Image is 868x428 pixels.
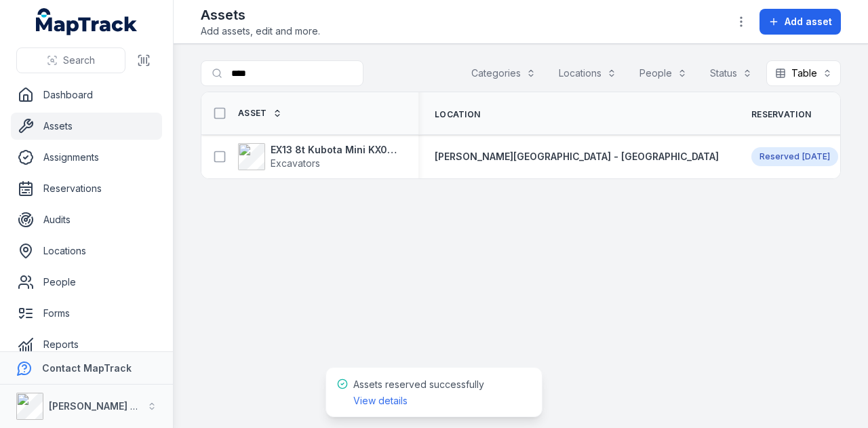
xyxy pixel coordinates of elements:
time: 10/09/2025, 12:00:00 am [802,151,830,162]
span: Location [435,109,480,120]
div: Reserved [751,147,838,166]
strong: EX13 8t Kubota Mini KX080-3SLA [271,143,402,157]
button: People [631,60,696,86]
a: Forms [11,300,162,327]
a: Audits [11,206,162,233]
a: Asset [238,108,282,119]
button: Locations [550,60,625,86]
a: MapTrack [36,8,138,35]
a: Assignments [11,144,162,171]
a: Reports [11,331,162,358]
strong: [PERSON_NAME] Group [49,400,160,412]
strong: Contact MapTrack [42,362,132,374]
a: [PERSON_NAME][GEOGRAPHIC_DATA] - [GEOGRAPHIC_DATA] [435,150,719,163]
button: Status [701,60,761,86]
a: Dashboard [11,81,162,109]
span: Asset [238,108,267,119]
a: Assets [11,113,162,140]
a: Locations [11,237,162,265]
span: Search [63,54,95,67]
span: [DATE] [802,151,830,161]
a: People [11,269,162,296]
span: Add asset [785,15,832,28]
button: Table [766,60,841,86]
h2: Assets [201,5,320,24]
button: Search [16,47,125,73]
span: Assets reserved successfully [353,378,484,406]
a: Reserved[DATE] [751,147,838,166]
a: EX13 8t Kubota Mini KX080-3SLAExcavators [238,143,402,170]
span: Reservation [751,109,811,120]
span: Add assets, edit and more. [201,24,320,38]
a: Reservations [11,175,162,202]
button: Add asset [759,9,841,35]
a: View details [353,394,408,408]
span: [PERSON_NAME][GEOGRAPHIC_DATA] - [GEOGRAPHIC_DATA] [435,151,719,162]
button: Categories [462,60,545,86]
span: Excavators [271,157,320,169]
